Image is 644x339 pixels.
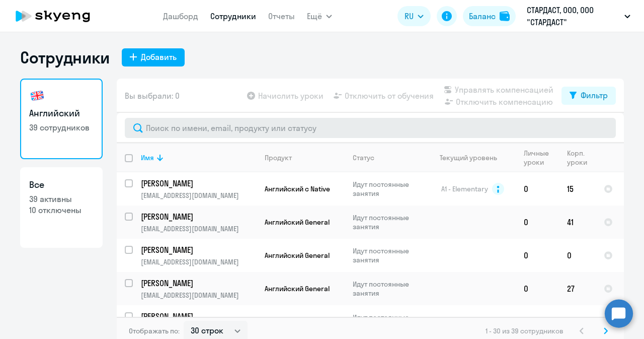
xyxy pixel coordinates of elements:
[567,149,595,167] div: Корп. уроки
[141,257,256,266] p: [EMAIL_ADDRESS][DOMAIN_NAME]
[29,193,94,205] p: 39 активны
[20,167,103,248] a: Все39 активны10 отключены
[163,11,198,21] a: Дашборд
[500,11,510,21] img: balance
[527,4,620,28] p: СТАРДАСТ, ООО, ООО "СТАРДАСТ"
[516,272,559,305] td: 0
[29,88,45,104] img: english
[463,6,516,26] button: Балансbalance
[559,239,596,272] td: 0
[29,205,94,216] p: 10 отключены
[265,218,330,227] span: Английский General
[307,6,332,26] button: Ещё
[559,305,596,338] td: 30
[122,48,185,66] button: Добавить
[353,280,422,298] p: Идут постоянные занятия
[524,149,558,167] div: Личные уроки
[561,87,616,105] button: Фильтр
[581,89,608,101] div: Фильтр
[125,118,616,138] input: Поиск по имени, email, продукту или статусу
[405,10,414,22] span: RU
[353,180,422,198] p: Идут постоянные занятия
[141,291,256,300] p: [EMAIL_ADDRESS][DOMAIN_NAME]
[486,326,563,335] span: 1 - 30 из 39 сотрудников
[516,305,559,338] td: 0
[141,311,256,322] a: [PERSON_NAME]
[516,206,559,239] td: 0
[268,11,295,21] a: Отчеты
[141,178,255,189] p: [PERSON_NAME]
[516,172,559,206] td: 0
[353,153,374,162] div: Статус
[141,244,256,255] a: [PERSON_NAME]
[141,153,154,162] div: Имя
[141,211,255,222] p: [PERSON_NAME]
[559,272,596,305] td: 27
[141,278,255,289] p: [PERSON_NAME]
[141,278,256,289] a: [PERSON_NAME]
[440,153,497,162] div: Текущий уровень
[20,79,103,159] a: Английский39 сотрудников
[265,153,292,162] div: Продукт
[430,153,515,162] div: Текущий уровень
[29,107,94,120] h3: Английский
[20,47,110,67] h1: Сотрудники
[516,239,559,272] td: 0
[441,184,488,193] span: A1 - Elementary
[353,246,422,264] p: Идут постоянные занятия
[353,313,422,331] p: Идут постоянные занятия
[353,213,422,231] p: Идут постоянные занятия
[141,244,255,255] p: [PERSON_NAME]
[265,251,330,260] span: Английский General
[141,51,177,63] div: Добавить
[129,326,180,335] span: Отображать по:
[141,178,256,189] a: [PERSON_NAME]
[141,311,255,322] p: [PERSON_NAME]
[307,10,322,22] span: Ещё
[522,4,635,28] button: СТАРДАСТ, ООО, ООО "СТАРДАСТ"
[265,284,330,293] span: Английский General
[141,153,256,162] div: Имя
[559,172,596,206] td: 15
[29,178,94,191] h3: Все
[559,206,596,239] td: 41
[141,224,256,233] p: [EMAIL_ADDRESS][DOMAIN_NAME]
[397,6,431,26] button: RU
[29,122,94,133] p: 39 сотрудников
[265,184,330,193] span: Английский с Native
[141,211,256,222] a: [PERSON_NAME]
[210,11,256,21] a: Сотрудники
[141,191,256,200] p: [EMAIL_ADDRESS][DOMAIN_NAME]
[125,90,180,102] span: Вы выбрали: 0
[469,10,496,22] div: Баланс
